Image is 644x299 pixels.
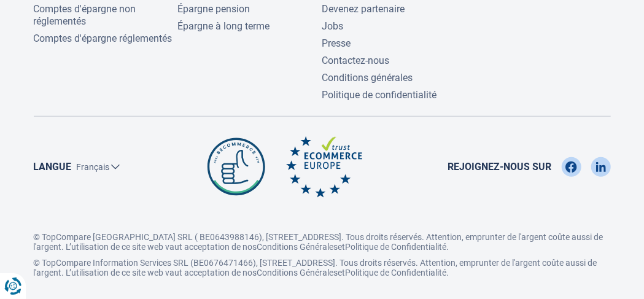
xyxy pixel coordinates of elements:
[257,242,338,252] a: Conditions Générales
[322,3,405,15] a: Devenez partenaire
[322,20,344,32] a: Jobs
[322,55,390,66] a: Contactez-nous
[257,268,338,278] a: Conditions Générales
[34,3,136,27] a: Comptes d'épargne non réglementés
[322,89,437,101] a: Politique de confidentialité
[346,268,447,278] a: Politique de Confidentialité
[565,157,577,177] img: Facebook TopCompare
[596,157,606,177] img: LinkedIn TopCompare
[178,3,250,15] a: Épargne pension
[34,33,173,44] a: Comptes d'épargne réglementés
[346,242,447,252] a: Politique de Confidentialité
[205,136,268,198] img: Be commerce TopCompare
[286,136,362,198] img: Ecommerce Europe TopCompare
[322,72,413,83] a: Conditions générales
[34,160,72,174] label: Langue
[448,160,552,174] span: Rejoignez-nous sur
[178,20,270,32] a: Épargne à long terme
[34,258,611,278] p: © TopCompare Information Services SRL (BE0676471466), [STREET_ADDRESS]. Tous droits réservés. Att...
[34,222,611,252] p: © TopCompare [GEOGRAPHIC_DATA] SRL ( BE0643988146), [STREET_ADDRESS]. Tous droits réservés. Atten...
[322,37,351,49] a: Presse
